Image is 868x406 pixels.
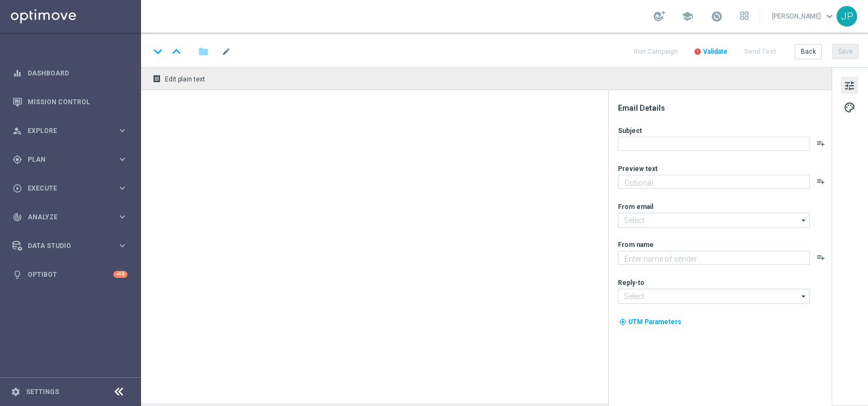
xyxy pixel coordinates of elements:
span: school [681,10,693,22]
i: keyboard_arrow_right [117,125,127,136]
div: Email Details [618,103,831,113]
i: my_location [619,318,627,326]
div: JP [837,6,857,27]
span: Edit plain text [165,75,205,83]
div: Data Studio [12,241,117,251]
i: receipt [152,74,161,83]
span: tune [844,79,856,93]
button: playlist_add [816,139,825,148]
button: playlist_add [816,253,825,262]
input: Select [618,289,810,304]
button: equalizer Dashboard [12,69,128,78]
div: Explore [12,126,117,136]
span: mode_edit [221,47,231,56]
i: person_search [12,126,22,136]
label: Preview text [618,164,658,173]
button: play_circle_outline Execute keyboard_arrow_right [12,184,128,193]
button: Data Studio keyboard_arrow_right [12,242,128,250]
div: Dashboard [12,59,127,87]
div: +10 [113,271,127,278]
a: Mission Control [28,87,127,116]
i: track_changes [12,212,22,222]
i: keyboard_arrow_right [117,154,127,164]
label: Subject [618,126,642,135]
button: folder [197,43,210,60]
button: palette [841,98,858,116]
div: Mission Control [12,87,127,116]
label: From name [618,240,654,249]
i: keyboard_arrow_up [168,43,184,60]
span: UTM Parameters [628,318,681,326]
i: arrow_drop_down [799,213,809,227]
button: my_location UTM Parameters [618,316,682,328]
span: Plan [28,156,117,163]
label: From email [618,202,653,211]
i: keyboard_arrow_right [117,240,127,251]
div: Plan [12,155,117,164]
i: folder [198,45,209,58]
label: Reply-to [618,278,644,287]
i: error [694,48,701,55]
span: Data Studio [28,243,117,249]
a: [PERSON_NAME]keyboard_arrow_down [771,8,837,24]
a: Dashboard [28,59,127,87]
i: settings [11,387,21,397]
span: Explore [28,128,117,134]
button: gps_fixed Plan keyboard_arrow_right [12,155,128,164]
i: lightbulb [12,270,22,280]
button: Mission Control [12,98,128,106]
div: Execute [12,183,117,193]
i: arrow_drop_down [799,289,809,303]
i: gps_fixed [12,155,22,164]
i: keyboard_arrow_right [117,212,127,222]
span: Analyze [28,214,117,220]
button: playlist_add [816,177,825,186]
span: keyboard_arrow_down [824,10,835,22]
i: equalizer [12,68,22,78]
button: lightbulb Optibot +10 [12,270,128,279]
a: Optibot [28,260,113,289]
i: play_circle_outline [12,183,22,193]
a: Settings [26,389,59,395]
i: keyboard_arrow_right [117,183,127,193]
button: person_search Explore keyboard_arrow_right [12,126,128,135]
button: error Validate [692,45,729,59]
input: Select [618,213,810,228]
div: Optibot [12,260,127,289]
button: track_changes Analyze keyboard_arrow_right [12,213,128,221]
button: Back [795,44,822,59]
span: palette [844,100,856,115]
i: keyboard_arrow_down [150,43,166,60]
button: Save [832,44,859,59]
div: Analyze [12,212,117,222]
span: Validate [703,48,727,55]
span: Execute [28,185,117,192]
button: receipt Edit plain text [150,72,210,86]
button: tune [841,77,858,94]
